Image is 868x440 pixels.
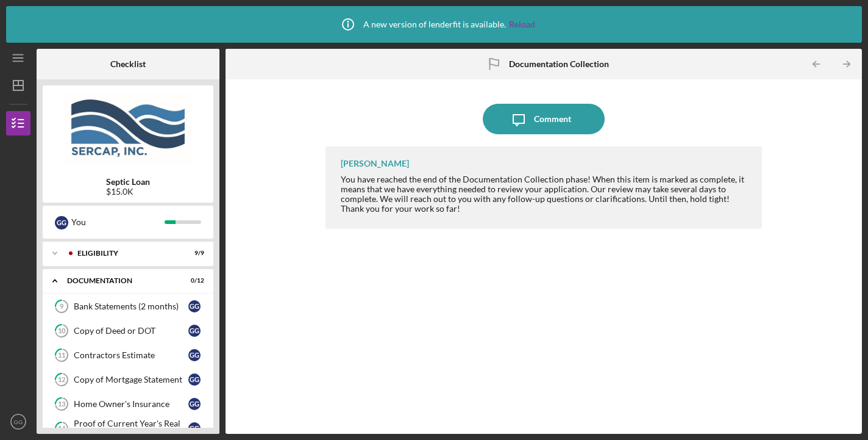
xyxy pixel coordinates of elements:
[43,92,213,165] img: Product logo
[77,250,174,257] div: Eligibility
[182,250,204,257] div: 9 / 9
[188,373,201,386] div: G G
[188,325,201,337] div: G G
[534,104,571,134] div: Comment
[6,409,30,434] button: GG
[58,425,66,433] tspan: 14
[74,375,188,384] div: Copy of Mortgage Statement
[106,187,150,197] div: $15.0K
[341,159,409,168] div: [PERSON_NAME]
[58,352,65,359] tspan: 11
[182,277,204,284] div: 0 / 12
[110,59,146,69] b: Checklist
[188,300,201,312] div: G G
[74,350,188,360] div: Contractors Estimate
[74,326,188,336] div: Copy of Deed or DOT
[74,419,188,438] div: Proof of Current Year's Real Estate Taxes Paid
[67,277,174,284] div: Documentation
[58,400,65,408] tspan: 13
[49,392,207,416] a: 13Home Owner's InsuranceGG
[49,343,207,367] a: 11Contractors EstimateGG
[106,177,150,187] b: Septic Loan
[341,175,750,214] div: You have reached the end of the Documentation Collection phase! When this item is marked as compl...
[188,398,201,410] div: G G
[509,20,535,29] a: Reload
[188,349,201,361] div: G G
[333,9,535,40] div: A new version of lenderfit is available.
[49,367,207,392] a: 12Copy of Mortgage StatementGG
[74,399,188,409] div: Home Owner's Insurance
[60,303,64,311] tspan: 9
[55,216,68,229] div: G G
[74,301,188,311] div: Bank Statements (2 months)
[509,59,609,69] b: Documentation Collection
[58,327,66,335] tspan: 10
[71,212,165,233] div: You
[49,294,207,319] a: 9Bank Statements (2 months)GG
[188,422,201,435] div: G G
[483,104,605,134] button: Comment
[14,419,23,425] text: GG
[58,376,65,384] tspan: 12
[49,319,207,343] a: 10Copy of Deed or DOTGG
